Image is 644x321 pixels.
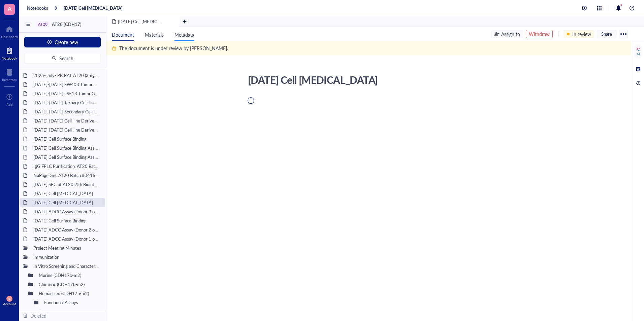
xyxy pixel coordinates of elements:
div: AI [637,52,640,56]
div: In review [572,30,591,38]
button: Share [597,30,616,38]
span: Document [112,31,134,38]
div: Project Meeting Minutes [30,243,102,253]
span: Materials [145,31,164,38]
div: Withdraw [529,30,550,38]
span: SS [8,297,11,301]
div: [DATE]-[DATE] Tertiary Cell-line Derived Xenograft (CDX) Model SNU-16 [30,98,102,107]
div: IgG FPLC Purification: AT20 Batch #060325 [30,162,102,171]
span: AT20 (CDH17) [52,21,82,27]
span: Share [601,31,612,37]
button: Search [24,53,101,64]
div: Account [3,302,16,306]
div: [DATE]-[DATE] LS513 Tumor Growth Pilot Study [30,89,102,98]
span: Create new [55,39,78,45]
span: Metadata [174,31,194,38]
a: Notebook [2,45,17,60]
a: Dashboard [1,24,18,39]
div: [DATE]-[DATE] Cell-line Derived Xenograft (CDX) Model AsPC-1 [30,116,102,126]
span: Search [59,56,73,61]
a: Inventory [2,67,17,82]
div: [DATE]-[DATE] Cell-line Derived Xenograft (CDX) Model SNU-16 [30,125,102,135]
div: In Vitro Screening and Characterization [30,261,102,271]
div: [DATE] ADCC Assay (Donor 1 out of 3) [30,234,102,244]
div: [DATE] Cell [MEDICAL_DATA] [30,189,102,198]
div: [DATE] ADCC Assay (Donor 3 out of 3) [30,207,102,216]
div: [DATE] Cell [MEDICAL_DATA] [30,198,102,207]
div: Cell [MEDICAL_DATA] [46,307,102,316]
div: Murine (CDH17b-m2) [36,271,102,280]
div: Dashboard [1,35,18,39]
div: [DATE]-[DATE] Secondary Cell-line Derived Xenograft (CDX) Model SNU-16 [30,107,102,116]
div: [DATE] SEC of AT20.25h Biointron [30,180,102,189]
div: Add [6,102,13,106]
div: Notebook [2,56,17,60]
div: [DATE] Cell Surface Binding Assay [30,143,102,153]
div: The document is under review by [PERSON_NAME]. [119,44,228,52]
span: A [8,4,11,13]
div: Humanized (CDH17b-m2) [36,289,102,298]
div: [DATE] ADCC Assay (Donor 2 out of 3) [30,225,102,235]
a: Notebooks [27,5,48,11]
div: AT20 [38,22,47,27]
a: [DATE] Cell [MEDICAL_DATA] [64,5,123,11]
div: [DATE]-[DATE] SW403 Tumor Growth Pilot Study [30,80,102,89]
div: NuPage Gel: AT20 Batch #04162025, #051525, #060325 [30,171,102,180]
div: Immunization [30,252,102,262]
div: [DATE] Cell Surface Binding Assay [30,152,102,162]
div: Inventory [2,78,17,82]
div: Functional Assays [41,298,102,307]
div: 2025- July- PK RAT AT20 (3mg/kg; 6mg/kg & 9mg/kg) [30,71,102,80]
button: Create new [24,37,101,47]
div: [DATE] Cell Surface Binding [30,216,102,225]
div: Deleted [30,312,46,319]
div: [DATE] Cell Surface Binding [30,134,102,144]
div: Chimeric (CDH17b-m2) [36,280,102,289]
div: Assign to [501,30,520,38]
